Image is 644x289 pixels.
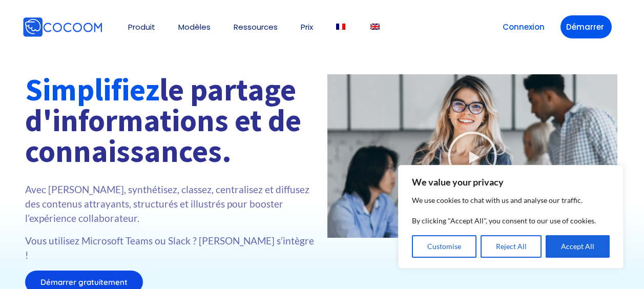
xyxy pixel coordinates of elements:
img: Cocoom [23,17,102,37]
p: By clicking "Accept All", you consent to our use of cookies. [412,215,610,227]
img: Cocoom [105,27,105,27]
a: Connexion [497,15,550,38]
font: Simplifiez [25,70,159,109]
p: We use cookies to chat with us and analyse our traffic. [412,194,610,207]
p: We value your privacy [412,176,610,188]
p: Vous utilisez Microsoft Teams ou Slack ? [PERSON_NAME] s’intègre ! [25,234,317,262]
a: Modèles [178,23,211,31]
img: Anglais [370,24,380,30]
span: Démarrer gratuitement [40,278,128,286]
button: Reject All [481,235,542,258]
h1: le partage d'informations et de connaissances. [25,74,317,167]
a: Ressources [234,23,278,31]
button: Accept All [546,235,610,258]
img: Français [336,24,345,30]
p: Avec [PERSON_NAME], synthétisez, classez, centralisez et diffusez des contenus attrayants, struct... [25,182,317,225]
a: Prix [301,23,313,31]
button: Customise [412,235,476,258]
a: Produit [128,23,155,31]
a: Démarrer [560,15,612,38]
